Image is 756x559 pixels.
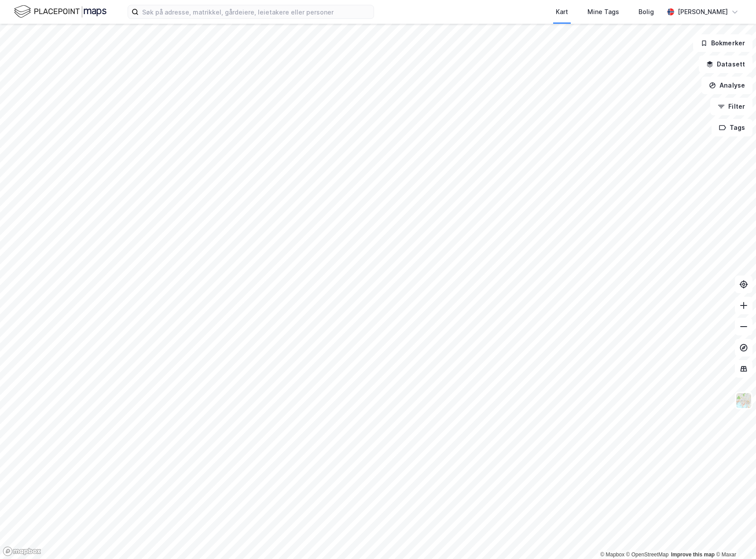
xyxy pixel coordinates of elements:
[587,7,619,17] div: Mine Tags
[712,517,756,559] iframe: Chat Widget
[3,546,41,556] a: Mapbox homepage
[678,7,728,17] div: [PERSON_NAME]
[626,552,669,558] a: OpenStreetMap
[139,5,374,18] input: Søk på adresse, matrikkel, gårdeiere, leietakere eller personer
[735,392,752,409] img: Z
[701,77,752,94] button: Analyse
[693,34,752,52] button: Bokmerker
[710,98,752,115] button: Filter
[556,7,568,17] div: Kart
[600,552,624,558] a: Mapbox
[14,4,106,19] img: logo.f888ab2527a4732fd821a326f86c7f29.svg
[712,119,752,136] button: Tags
[699,55,752,73] button: Datasett
[671,552,715,558] a: Improve this map
[639,7,654,17] div: Bolig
